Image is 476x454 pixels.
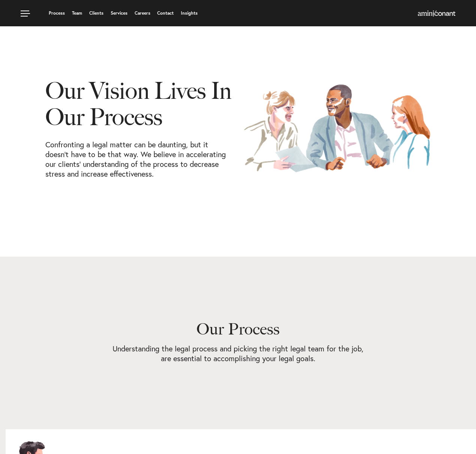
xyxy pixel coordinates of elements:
[418,11,455,17] a: Home
[157,11,174,15] a: Contact
[418,11,455,17] img: Amini & Conant
[45,140,233,179] p: Confronting a legal matter can be daunting, but it doesn’t have to be that way. We believe in acc...
[244,84,431,173] img: Our Process
[181,11,198,15] a: Insights
[49,11,65,15] a: Process
[72,11,82,15] a: Team
[111,11,128,15] a: Services
[135,11,150,15] a: Careers
[45,78,233,140] h1: Our Vision Lives In Our Process
[89,11,104,15] a: Clients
